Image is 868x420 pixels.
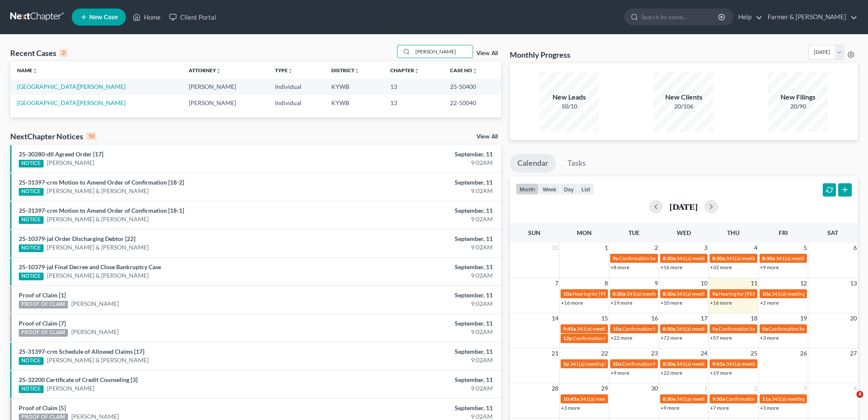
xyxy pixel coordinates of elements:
[753,243,758,253] span: 4
[340,356,493,364] div: 9:02AM
[803,383,808,394] span: 3
[750,278,758,288] span: 11
[768,92,828,102] div: New Filings
[719,326,815,332] span: Confirmation hearing for [PERSON_NAME]
[47,187,149,195] a: [PERSON_NAME] & [PERSON_NAME]
[443,79,501,94] td: 25-50400
[383,79,444,94] td: 13
[712,291,718,297] span: 9a
[677,229,691,236] span: Wed
[340,159,493,167] div: 9:02AM
[560,183,578,195] button: day
[563,361,569,367] span: 2p
[849,313,858,323] span: 20
[700,278,708,288] span: 10
[676,291,759,297] span: 341(a) meeting for [PERSON_NAME]
[604,278,609,288] span: 8
[611,370,629,376] a: +9 more
[853,383,858,394] span: 4
[750,348,758,358] span: 25
[19,207,184,214] a: 25-31397-crm Motion to Amend Order of Confirmation [18-1]
[703,243,708,253] span: 3
[663,255,675,261] span: 8:30a
[719,291,785,297] span: Hearing for [PERSON_NAME]
[611,300,632,306] a: +19 more
[654,278,659,288] span: 9
[700,313,708,323] span: 17
[580,396,662,402] span: 341(a) meeting for [PERSON_NAME]
[47,159,94,167] a: [PERSON_NAME]
[19,263,161,270] a: 25-10379-jal Final Decree and Close Bankruptcy Case
[340,347,493,356] div: September, 11
[17,99,126,106] a: [GEOGRAPHIC_DATA][PERSON_NAME]
[799,348,808,358] span: 26
[47,243,149,252] a: [PERSON_NAME] & [PERSON_NAME]
[340,271,493,280] div: 9:02AM
[577,229,592,236] span: Mon
[563,291,572,297] span: 10a
[676,326,804,332] span: 341(a) meeting for [PERSON_NAME] & [PERSON_NAME]
[578,183,594,195] button: list
[340,150,493,159] div: September, 11
[182,95,268,111] td: [PERSON_NAME]
[600,383,609,394] span: 29
[340,376,493,384] div: September, 11
[600,348,609,358] span: 22
[799,278,808,288] span: 12
[413,45,473,58] input: Search by name...
[129,9,165,25] a: Home
[19,216,44,224] div: NOTICE
[573,291,684,297] span: Hearing for [PERSON_NAME] & [PERSON_NAME]
[573,335,715,341] span: Confirmation hearing for [PERSON_NAME] & [PERSON_NAME]
[779,229,788,236] span: Fri
[71,328,119,336] a: [PERSON_NAME]
[340,235,493,243] div: September, 11
[676,361,759,367] span: 341(a) meeting for [PERSON_NAME]
[340,263,493,271] div: September, 11
[516,183,539,195] button: month
[660,264,682,270] a: +16 more
[561,300,583,306] a: +16 more
[476,50,498,56] a: View All
[19,150,103,158] a: 25-30280-dll Agreed Order [17]
[760,405,779,411] a: +3 more
[340,300,493,308] div: 9:02AM
[19,357,44,365] div: NOTICE
[87,132,96,140] div: 10
[762,255,775,261] span: 8:30a
[849,278,858,288] span: 13
[622,361,719,367] span: Confirmation hearing for [PERSON_NAME]
[772,291,854,297] span: 341(a) meeting for [PERSON_NAME]
[340,215,493,223] div: 9:02AM
[19,235,135,242] a: 25-10379-jal Order Discharging Debtor [22]
[650,383,659,394] span: 30
[712,326,718,332] span: 9a
[539,92,599,102] div: New Leads
[613,291,625,297] span: 8:30a
[760,264,779,270] a: +9 more
[528,229,541,236] span: Sun
[856,391,863,398] span: 4
[19,376,137,383] a: 25-32200 Certificate of Credit Counseling [3]
[763,9,857,25] a: Farmer & [PERSON_NAME]
[354,68,359,73] i: unfold_more
[663,291,675,297] span: 8:30a
[554,278,559,288] span: 7
[340,404,493,412] div: September, 11
[275,67,293,73] a: Typeunfold_more
[47,384,94,393] a: [PERSON_NAME]
[390,67,419,73] a: Chapterunfold_more
[561,405,580,411] a: +3 more
[660,405,679,411] a: +9 more
[663,326,675,332] span: 8:30a
[539,102,599,111] div: 50/10
[613,361,621,367] span: 10a
[710,300,732,306] a: +16 more
[189,67,221,73] a: Attorneyunfold_more
[660,300,682,306] a: +10 more
[700,348,708,358] span: 24
[10,131,96,141] div: NextChapter Notices
[710,335,732,341] a: +57 more
[324,79,383,94] td: KYWB
[340,291,493,300] div: September, 11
